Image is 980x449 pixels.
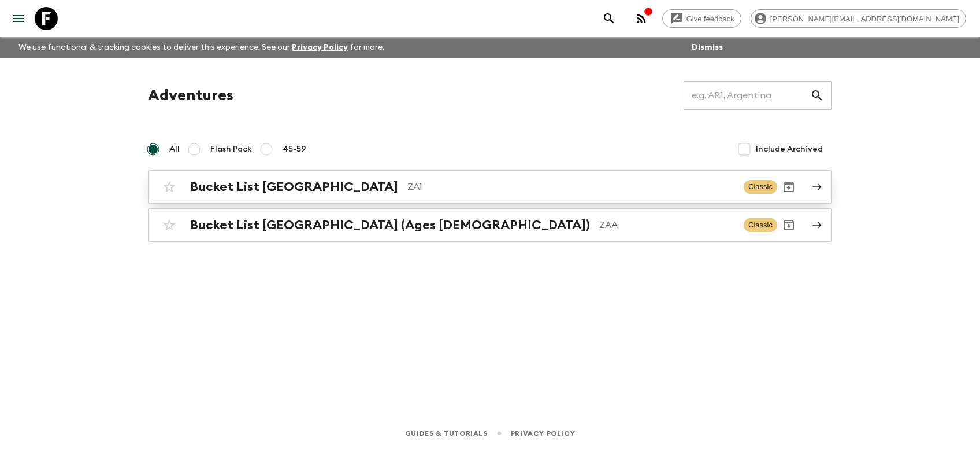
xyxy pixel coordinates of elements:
[662,9,741,28] a: Give feedback
[689,39,726,56] button: Dismiss
[190,179,398,194] h2: Bucket List [GEOGRAPHIC_DATA]
[283,143,306,155] span: 45-59
[405,427,488,440] a: Guides & Tutorials
[597,7,621,30] button: search adventures
[511,427,575,440] a: Privacy Policy
[148,208,832,242] a: Bucket List [GEOGRAPHIC_DATA] (Ages [DEMOGRAPHIC_DATA])ZAAClassicArchive
[210,143,252,155] span: Flash Pack
[14,37,389,58] p: We use functional & tracking cookies to deliver this experience. See our for more.
[680,14,741,23] span: Give feedback
[756,143,823,155] span: Include Archived
[744,218,777,232] span: Classic
[148,170,832,204] a: Bucket List [GEOGRAPHIC_DATA]ZA1ClassicArchive
[169,143,180,155] span: All
[684,79,810,112] input: e.g. AR1, Argentina
[7,7,30,30] button: menu
[744,180,777,194] span: Classic
[764,14,966,23] span: [PERSON_NAME][EMAIL_ADDRESS][DOMAIN_NAME]
[407,180,734,194] p: ZA1
[777,175,800,198] button: Archive
[148,84,233,107] h1: Adventures
[777,214,800,237] button: Archive
[599,218,734,232] p: ZAA
[751,9,966,28] div: [PERSON_NAME][EMAIL_ADDRESS][DOMAIN_NAME]
[190,218,590,233] h2: Bucket List [GEOGRAPHIC_DATA] (Ages [DEMOGRAPHIC_DATA])
[292,43,348,51] a: Privacy Policy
